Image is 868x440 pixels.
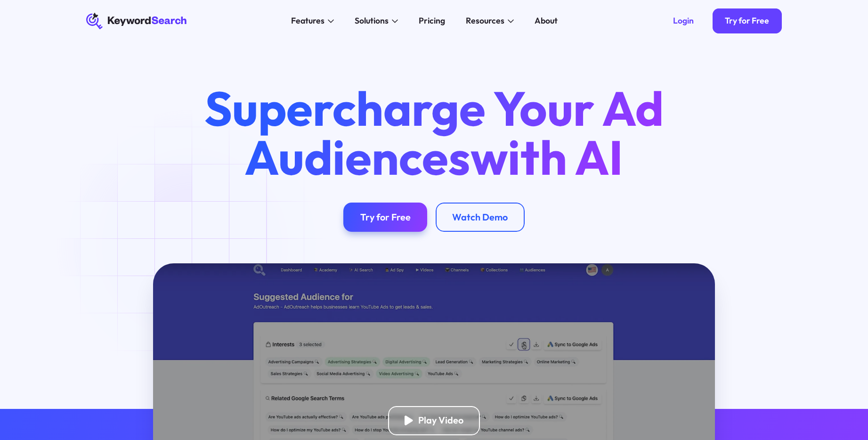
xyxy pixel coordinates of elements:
a: About [528,13,564,29]
div: Login [673,16,694,26]
a: Try for Free [343,203,427,232]
h1: Supercharge Your Ad Audiences [184,83,684,182]
span: with AI [471,127,623,187]
div: Resources [466,15,504,27]
a: Pricing [413,13,452,29]
div: Try for Free [360,212,411,223]
div: Watch Demo [452,212,508,223]
a: Try for Free [713,8,782,33]
div: Pricing [419,15,445,27]
div: About [535,15,558,27]
a: Login [660,8,706,33]
div: Play Video [418,415,463,426]
div: Try for Free [725,16,769,26]
div: Features [291,15,324,27]
div: Solutions [355,15,389,27]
